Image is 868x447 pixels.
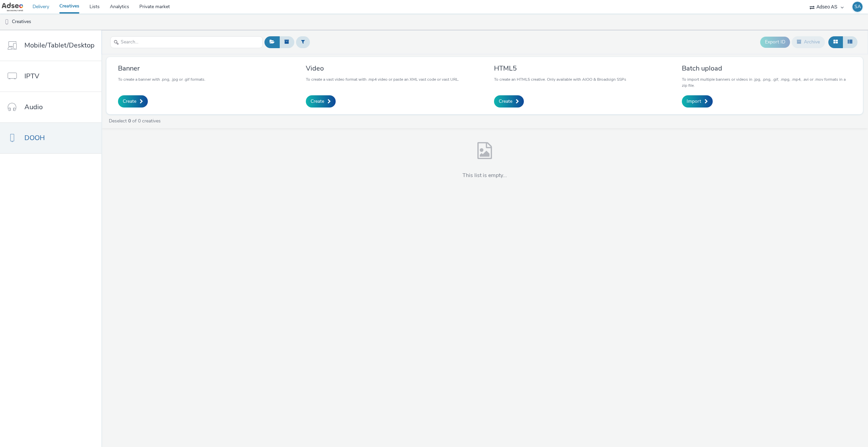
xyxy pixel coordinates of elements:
div: SA [854,2,861,12]
button: Archive [792,36,825,48]
a: Create [306,95,336,108]
h3: Video [306,64,459,73]
button: Table [843,36,857,48]
a: Import [682,95,713,108]
button: Grid [828,36,843,48]
span: Import [687,98,701,105]
button: Export ID [760,37,790,47]
strong: 0 [128,118,131,124]
p: To import multiple banners or videos in .jpg, .png, .gif, .mpg, .mp4, .avi or .mov formats in a z... [682,76,851,89]
input: Search... [110,36,263,48]
p: To create an HTML5 creative. Only available with AIOO & Broadsign SSPs [494,76,626,82]
span: IPTV [24,71,39,81]
p: To create a banner with .png, .jpg or .gif formats. [118,76,205,82]
span: DOOH [24,133,45,143]
a: Deselect of 0 creatives [108,118,163,124]
a: Create [118,95,148,108]
span: Create [499,98,512,105]
span: Create [123,98,136,105]
span: Mobile/Tablet/Desktop [24,40,95,50]
img: dooh [3,19,10,25]
p: To create a vast video format with .mp4 video or paste an XML vast code or vast URL. [306,76,459,82]
h3: Banner [118,64,205,73]
img: undefined Logo [2,3,23,11]
a: Create [494,95,524,108]
span: Audio [24,102,43,112]
span: Create [311,98,324,105]
h3: Batch upload [682,64,851,73]
h3: HTML5 [494,64,626,73]
h4: This list is empty... [462,172,507,179]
